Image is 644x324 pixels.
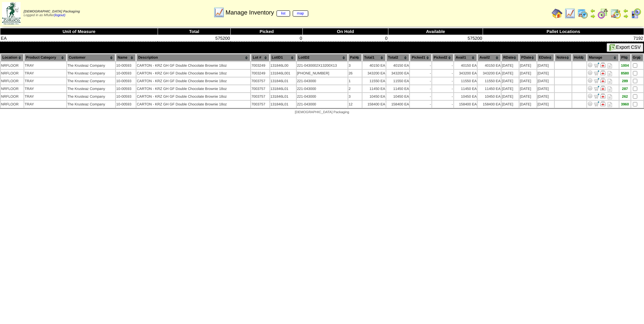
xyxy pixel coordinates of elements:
[362,77,386,85] td: 11550 EA
[478,85,501,92] td: 11450 EA
[623,8,629,13] img: arrowleft.gif
[67,70,115,77] td: The Krusteaz Company
[620,71,630,75] div: 8580
[270,70,296,77] td: 131846L001
[1,85,24,92] td: NRFLOOR
[0,28,158,35] th: Unit of Measure
[24,101,66,108] td: TRAY
[1,101,24,108] td: NRFLOOR
[572,54,586,61] th: Hold
[116,85,136,92] td: 10-00593
[231,35,303,42] td: 0
[607,43,643,52] button: Export CSV
[537,101,554,108] td: [DATE]
[502,101,519,108] td: [DATE]
[1,77,24,85] td: NRFLOOR
[502,93,519,100] td: [DATE]
[608,87,612,92] i: Note
[600,93,606,99] img: Manage Hold
[478,77,501,85] td: 11550 EA
[348,62,362,69] td: 3
[410,77,431,85] td: -
[555,54,572,61] th: Notes
[594,86,599,91] img: Move
[24,77,66,85] td: TRAY
[67,62,115,69] td: The Krusteaz Company
[116,62,136,69] td: 10-00593
[1,70,24,77] td: NRFLOOR
[454,70,477,77] td: 343200 EA
[478,70,501,77] td: 343200 EA
[478,54,501,61] th: Avail2
[348,70,362,77] td: 26
[519,54,536,61] th: PDate
[386,62,410,69] td: 40150 EA
[2,2,21,25] img: zoroco-logo-small.webp
[348,93,362,100] td: 3
[348,54,362,61] th: Pal#
[270,93,296,100] td: 131846L01
[432,54,453,61] th: Picked2
[116,77,136,85] td: 10-00593
[136,77,250,85] td: CARTON - KRZ GH GF Double Chocolate Brownie 18oz
[388,35,483,42] td: 575200
[631,8,641,19] img: calendarcustomer.gif
[67,85,115,92] td: The Krusteaz Company
[116,70,136,77] td: 10-00593
[410,54,431,61] th: Picked1
[577,8,588,19] img: calendarprod.gif
[432,93,453,100] td: -
[608,94,612,99] i: Note
[537,62,554,69] td: [DATE]
[594,78,599,83] img: Move
[590,8,595,13] img: arrowleft.gif
[1,93,24,100] td: NRFLOOR
[432,101,453,108] td: -
[519,70,536,77] td: [DATE]
[136,101,250,108] td: CARTON - KRZ GH GF Double Chocolate Brownie 18oz
[519,77,536,85] td: [DATE]
[348,77,362,85] td: 1
[608,102,612,107] i: Note
[609,44,616,51] img: excel.gif
[502,62,519,69] td: [DATE]
[297,93,348,100] td: 221-043000
[454,54,477,61] th: Avail1
[251,85,269,92] td: 7003757
[295,110,349,114] span: [DEMOGRAPHIC_DATA] Packaging
[270,85,296,92] td: 131846L01
[432,70,453,77] td: -
[594,93,599,99] img: Move
[231,28,303,35] th: Picked
[594,101,599,106] img: Move
[251,77,269,85] td: 7003757
[519,85,536,92] td: [DATE]
[598,8,608,19] img: calendarblend.gif
[454,101,477,108] td: 158400 EA
[270,101,296,108] td: 131846L01
[136,62,250,69] td: CARTON - KRZ GH GF Double Chocolate Brownie 18oz
[386,54,410,61] th: Total2
[297,70,348,77] td: [PHONE_NUMBER]
[600,70,606,75] img: Manage Hold
[386,70,410,77] td: 343200 EA
[600,101,606,106] img: Manage Hold
[362,54,386,61] th: Total1
[24,62,66,69] td: TRAY
[297,85,348,92] td: 221-043000
[297,54,348,61] th: LotID2
[386,93,410,100] td: 10450 EA
[362,70,386,77] td: 343200 EA
[386,101,410,108] td: 158400 EA
[1,62,24,69] td: NRFLOOR
[620,64,630,68] div: 1004
[619,54,630,61] th: Plt
[432,62,453,69] td: -
[158,28,230,35] th: Total
[594,70,599,75] img: Move
[600,78,606,83] img: Manage Hold
[537,93,554,100] td: [DATE]
[0,35,158,42] td: EA
[537,54,554,61] th: EDate
[432,77,453,85] td: -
